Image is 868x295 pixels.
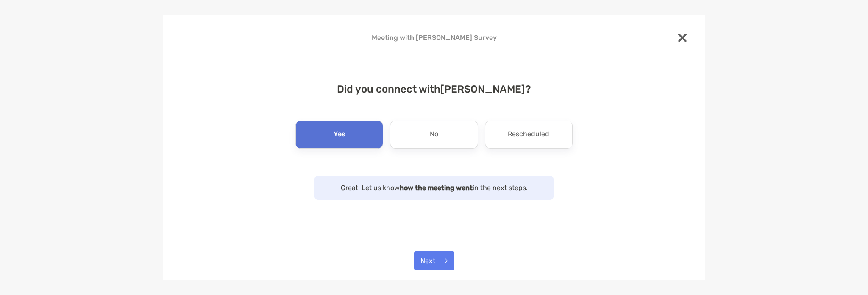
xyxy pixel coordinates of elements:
p: Great! Let us know in the next steps. [323,183,545,193]
p: Rescheduled [508,128,549,141]
h4: Did you connect with [PERSON_NAME] ? [176,83,692,95]
h4: Meeting with [PERSON_NAME] Survey [176,34,692,42]
strong: how the meeting went [400,184,473,192]
button: Next [414,251,454,270]
img: close modal [678,34,687,42]
p: Yes [334,128,345,141]
p: No [430,128,438,141]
